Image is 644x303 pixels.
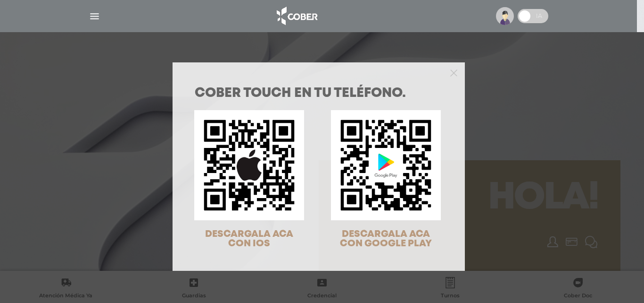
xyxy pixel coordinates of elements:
span: DESCARGALA ACA CON IOS [205,230,293,248]
img: qr-code [194,110,304,220]
h1: COBER TOUCH en tu teléfono. [195,87,443,100]
img: qr-code [331,110,441,220]
span: DESCARGALA ACA CON GOOGLE PLAY [340,230,432,248]
button: Close [450,68,457,77]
